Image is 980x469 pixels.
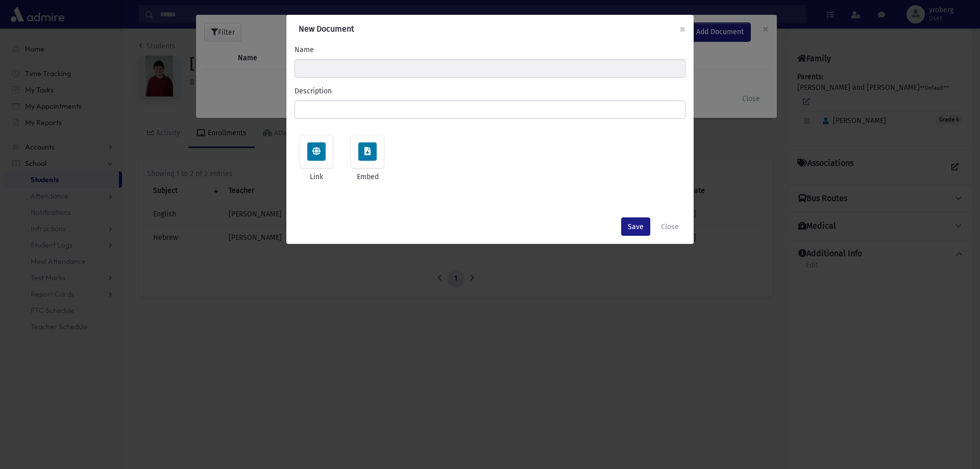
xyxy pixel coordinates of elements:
span: Link [292,171,341,182]
button: Save [621,217,650,236]
span: New Document [299,24,354,34]
span: Embed [343,171,392,182]
button: × [671,15,694,43]
label: Description [295,86,332,96]
button: Close [654,217,685,236]
label: Name [295,44,314,55]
